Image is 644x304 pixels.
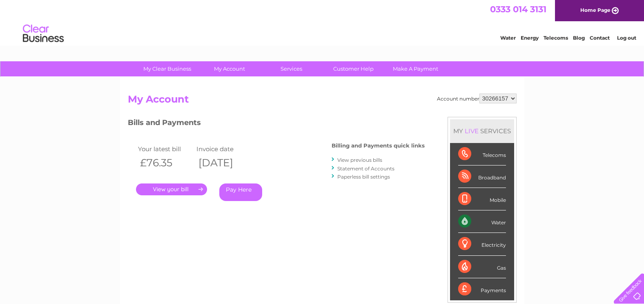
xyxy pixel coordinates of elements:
a: Pay Here [219,183,262,201]
div: Electricity [458,233,506,255]
div: MY SERVICES [450,119,514,143]
th: £76.35 [136,154,195,171]
div: LIVE [463,127,480,135]
h3: Bills and Payments [128,117,425,131]
div: Water [458,210,506,233]
a: My Account [196,61,263,76]
a: View previous bills [337,157,382,163]
div: Payments [458,278,506,300]
a: Customer Help [320,61,387,76]
a: Contact [590,35,610,41]
th: [DATE] [194,154,253,171]
a: My Clear Business [134,61,201,76]
div: Gas [458,256,506,278]
a: Energy [521,35,539,41]
div: Telecoms [458,143,506,165]
h2: My Account [128,94,517,109]
a: Blog [573,35,585,41]
td: Invoice date [194,143,253,154]
a: Telecoms [544,35,568,41]
a: . [136,183,207,195]
a: Water [500,35,516,41]
a: Paperless bill settings [337,174,390,180]
a: Services [258,61,325,76]
div: Clear Business is a trading name of Verastar Limited (registered in [GEOGRAPHIC_DATA] No. 3667643... [129,4,515,40]
a: Statement of Accounts [337,165,394,172]
h4: Billing and Payments quick links [332,143,425,149]
img: logo.png [22,21,64,46]
div: Account number [437,94,517,103]
a: 0333 014 3131 [490,4,546,14]
div: Mobile [458,188,506,210]
a: Make A Payment [382,61,449,76]
div: Broadband [458,165,506,188]
a: Log out [617,35,636,41]
td: Your latest bill [136,143,195,154]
